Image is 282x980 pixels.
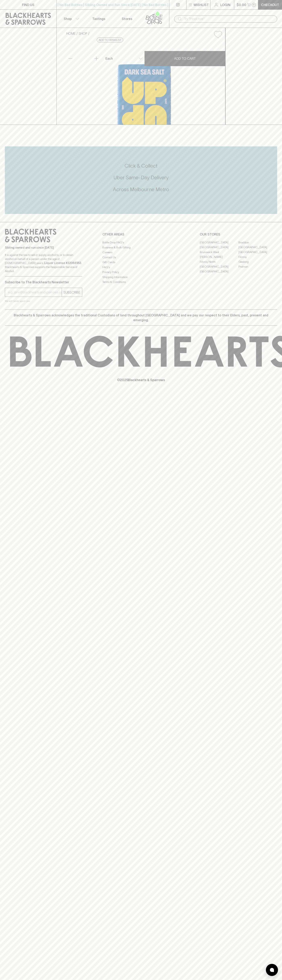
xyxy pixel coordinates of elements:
div: Each [104,54,144,63]
p: We will never spam you [5,299,82,303]
a: Brunswick West [200,250,238,254]
p: $0.00 [237,2,246,7]
p: Each [105,56,113,61]
img: 37014.png [63,41,225,125]
p: OUR STORES [200,232,277,237]
a: Gift Cards [102,260,180,265]
a: [GEOGRAPHIC_DATA] [200,269,238,274]
button: ADD TO CART [145,51,225,66]
p: Stores [122,16,132,21]
a: [GEOGRAPHIC_DATA] [238,250,277,254]
a: Tastings [85,10,113,28]
div: Call to action block [5,146,277,214]
a: [PERSON_NAME] [200,254,238,259]
h5: Click & Collect [5,163,277,169]
p: Checkout [261,2,279,7]
p: FIND US [22,2,34,7]
strong: Liquor License #32064953 [44,261,81,265]
a: [GEOGRAPHIC_DATA] [238,245,277,250]
a: SHOP [79,32,87,35]
button: Shop [57,10,85,28]
a: Careers [102,250,180,255]
a: HOME [66,32,76,35]
p: Sibling owned and run since [DATE] [5,246,82,250]
a: [GEOGRAPHIC_DATA] [200,245,238,250]
p: Login [220,2,230,7]
a: Prahran [238,264,277,269]
p: Subscribe to The Blackhearts Newsletter [5,280,82,285]
a: Terms & Conditions [102,280,180,285]
a: FAQ's [102,265,180,270]
p: ADD TO CART [174,56,196,61]
a: Business & Bulk Gifting [102,245,180,250]
a: Privacy Policy [102,270,180,275]
a: Shipping Information [102,275,180,279]
a: Braddon [238,240,277,245]
a: Geelong [238,259,277,264]
p: OTHER AREAS [102,232,180,237]
a: Fitzroy North [200,259,238,264]
h5: Across Melbourne Metro [5,186,277,193]
a: Bottle Drop FAQ's [102,240,180,245]
a: Fitzroy [238,254,277,259]
input: Try "Pinot noir" [184,16,274,22]
p: Wishlist [194,2,209,7]
button: Add to wishlist [212,29,224,40]
h5: Uber Same-Day Delivery [5,174,277,181]
button: SUBSCRIBE [62,288,82,297]
a: Stores [113,10,141,28]
p: It is against the law to sell or supply alcohol to, or to obtain alcohol on behalf of a person un... [5,253,82,273]
img: bubble-icon [270,968,274,972]
a: [GEOGRAPHIC_DATA] [200,264,238,269]
p: 0 [253,4,255,6]
p: Shop [64,16,72,21]
a: Contact Us [102,255,180,260]
p: SUBSCRIBE [63,290,80,295]
a: [GEOGRAPHIC_DATA] [200,240,238,245]
p: Blackhearts & Sparrows acknowledges the traditional Custodians of land throughout [GEOGRAPHIC_DAT... [8,313,274,322]
input: e.g. jane@blackheartsandsparrows.com.au [8,289,62,296]
p: Tastings [92,16,105,21]
button: Add to wishlist [97,38,123,42]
